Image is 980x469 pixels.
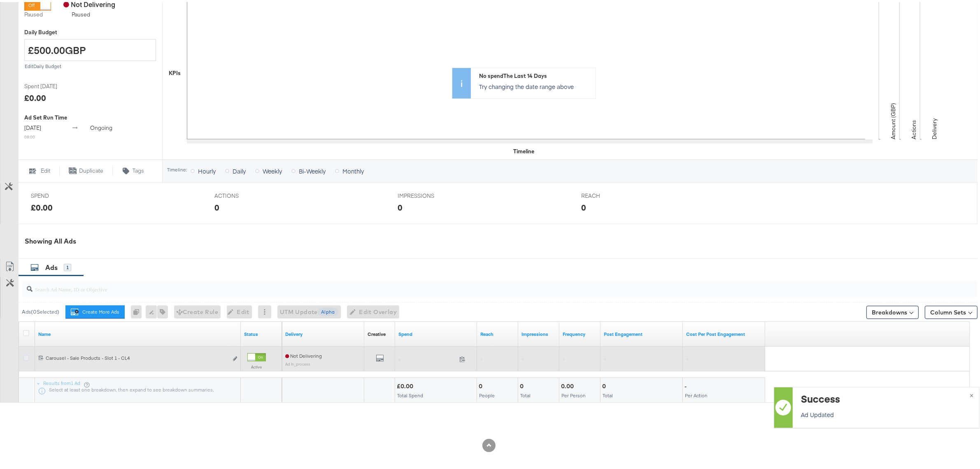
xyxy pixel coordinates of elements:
button: Column Sets [925,304,978,317]
p: Ad Updated [801,408,969,417]
div: 1 [64,262,71,269]
div: No spend The Last 14 Days [479,70,591,78]
span: ongoing [90,122,112,129]
div: 0 [131,303,146,317]
span: Duplicate [79,165,103,173]
label: Daily Budget [24,26,156,34]
label: Paused [24,9,51,16]
div: 0 [398,199,403,211]
span: Ads [45,261,58,270]
a: The number of actions related to your Page's posts as a result of your ad. [604,329,680,335]
div: 0 [520,380,526,388]
span: [DATE] [24,122,41,129]
button: Create More Ads [65,303,125,317]
span: Bi-Weekly [299,165,326,173]
div: 0 [479,380,485,388]
a: The total amount spent to date. [398,329,474,335]
span: People [479,390,495,396]
div: Ad Set Run Time [24,112,156,120]
label: Active [247,362,266,368]
span: ACTIONS [214,190,276,198]
a: Shows the current state of your Ad. [244,329,279,335]
a: The average number of times your ad was served to each person. [563,329,597,335]
div: £0.00 [397,380,416,388]
button: Breakdowns [866,304,919,317]
span: Total [603,390,613,396]
div: Success [801,389,969,403]
a: Ad Name. [38,329,237,335]
span: IMPRESSIONS [398,190,459,198]
div: £0.00 [24,90,46,102]
span: Hourly [198,165,216,173]
span: Edit [41,165,50,173]
p: Try changing the date range above [479,80,591,89]
div: 0.00 [561,380,576,388]
div: 0 [602,380,608,388]
a: The number of times your ad was served. On mobile apps an ad is counted as served the first time ... [521,329,556,335]
div: - [684,380,689,388]
span: Per Action [685,390,708,396]
span: × [970,388,973,397]
span: Tags [133,165,144,173]
a: Shows the creative associated with your ad. [368,329,386,335]
span: Daily [233,165,246,173]
div: Ads ( 0 Selected) [22,306,59,314]
span: Weekly [263,165,282,173]
button: Duplicate [59,164,113,174]
button: × [964,385,979,400]
a: Reflects the ability of your Ad to achieve delivery. [285,329,361,335]
sub: Ad In_process [285,359,310,364]
span: Total Spend [397,390,423,396]
span: Per Person [561,390,586,396]
a: The average cost per action related to your Page's posts as a result of your ad. [686,329,762,335]
div: Creative [368,329,386,335]
input: Search Ad Name, ID or Objective [33,276,888,292]
button: Edit [18,164,59,174]
div: £0.00 [31,199,53,211]
div: 0 [581,199,586,211]
span: Spent [DATE] [24,80,86,88]
sub: 08:00 [24,132,35,138]
span: Not Delivering [285,351,322,357]
sub: Paused [72,9,90,16]
div: Carousel - Sale Products - Slot 1 - CL4 [46,353,228,359]
div: Edit Daily Budget [24,61,156,67]
span: Monthly [342,165,364,173]
div: Showing All Ads [25,234,978,244]
div: Timeline: [167,165,187,171]
span: REACH [581,190,643,198]
button: Tags [113,164,154,174]
a: The number of people your ad was served to. [480,329,515,335]
span: Total [520,390,531,396]
span: SPEND [31,190,93,198]
div: 0 [214,199,219,211]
